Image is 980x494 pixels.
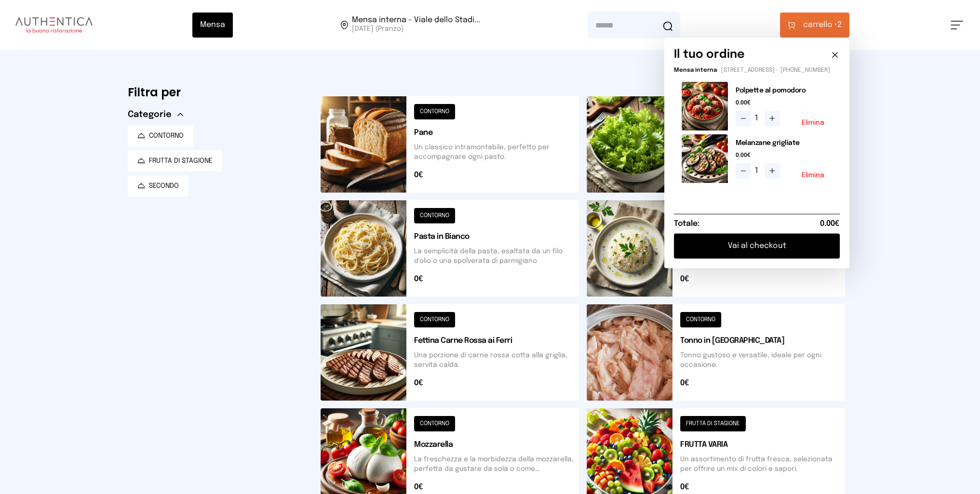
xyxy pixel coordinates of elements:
[192,13,233,38] button: Mensa
[736,86,832,95] h2: Polpette al pomodoro
[128,85,305,100] h6: Filtra per
[736,138,832,148] h2: Melanzane grigliate
[802,172,824,179] button: Elimina
[128,175,188,196] button: SECONDO
[802,119,824,126] button: Elimina
[128,150,222,171] button: FRUTTA DI STAGIONE
[352,16,480,34] span: Viale dello Stadio, 77, 05100 Terni TR, Italia
[780,13,849,38] button: carrello •2
[674,218,699,230] h6: Totale:
[674,234,840,259] button: Vai al checkout
[674,66,840,74] p: - [STREET_ADDRESS] - [PHONE_NUMBER]
[755,165,761,177] span: 1
[820,218,840,230] span: 0.00€
[128,108,183,121] button: Categorie
[755,113,761,124] span: 1
[736,99,832,107] span: 0.00€
[803,19,842,31] span: 2
[674,67,717,73] span: Mensa interna
[128,108,172,121] span: Categorie
[736,152,832,159] span: 0.00€
[149,131,184,141] span: CONTORNO
[149,181,179,191] span: SECONDO
[128,125,193,146] button: CONTORNO
[15,17,93,33] img: logo.8f33a47.png
[682,82,728,130] img: media
[352,24,480,34] span: [DATE] (Pranzo)
[803,19,837,31] span: carrello •
[674,47,745,63] h6: Il tuo ordine
[149,156,213,166] span: FRUTTA DI STAGIONE
[682,134,728,183] img: media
